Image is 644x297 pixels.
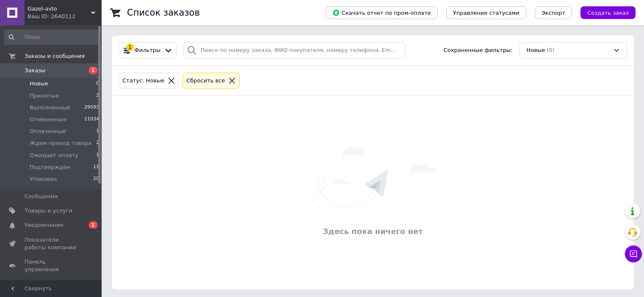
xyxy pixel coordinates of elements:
button: Создать заказ [580,6,636,19]
span: Ждем приход товара [30,139,91,147]
span: (0) [547,47,554,53]
span: 20 [93,175,99,183]
span: Ожидает оплату [30,152,78,159]
span: Товары и услуги [25,207,72,215]
span: Уведомления [25,221,63,229]
span: Упакован [30,175,57,183]
input: Поиск по номеру заказа, ФИО покупателя, номеру телефона, Email, номеру накладной [183,42,406,59]
div: Здесь пока ничего нет [116,226,630,237]
span: Сообщения [25,193,58,200]
span: 29593 [84,104,99,112]
span: Выполненные [30,104,70,112]
span: 2 [96,92,99,100]
div: 1 [126,44,134,51]
button: Управление статусами [446,6,526,19]
span: 1 [89,67,97,74]
span: 1 [89,221,97,229]
span: Отмененные [30,116,66,123]
span: Экспорт [542,10,565,16]
input: Поиск [4,30,100,45]
span: 1 [96,152,99,159]
span: 11 [93,163,99,171]
span: Оплаченные [30,128,66,135]
span: Скачать отчет по пром-оплате [332,9,431,16]
button: Чат с покупателем [625,245,642,262]
span: Панель управления [25,258,78,273]
span: 11034 [84,116,99,123]
span: 0 [96,80,99,87]
span: Новые [527,46,545,54]
span: Фильтры [135,46,161,54]
div: Ваш ID: 2640112 [28,13,102,20]
span: Сохраненные фильтры: [444,46,513,54]
span: Заказы [25,67,45,74]
span: 1 [96,128,99,135]
button: Экспорт [535,6,572,19]
span: Новые [30,80,48,87]
span: Заказы и сообщения [25,52,85,60]
span: Показатели работы компании [25,236,78,251]
div: Статус: Новые [121,76,166,85]
h1: Список заказов [127,8,200,18]
div: Сбросить все [185,76,227,85]
button: Скачать отчет по пром-оплате [326,6,438,19]
span: 2 [96,139,99,147]
span: Принятые [30,92,59,100]
a: Создать заказ [572,9,636,16]
span: Gazel-avto [28,5,91,13]
span: Управление статусами [453,10,520,16]
span: Создать заказ [587,10,629,16]
span: Подтвержден [30,163,70,171]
